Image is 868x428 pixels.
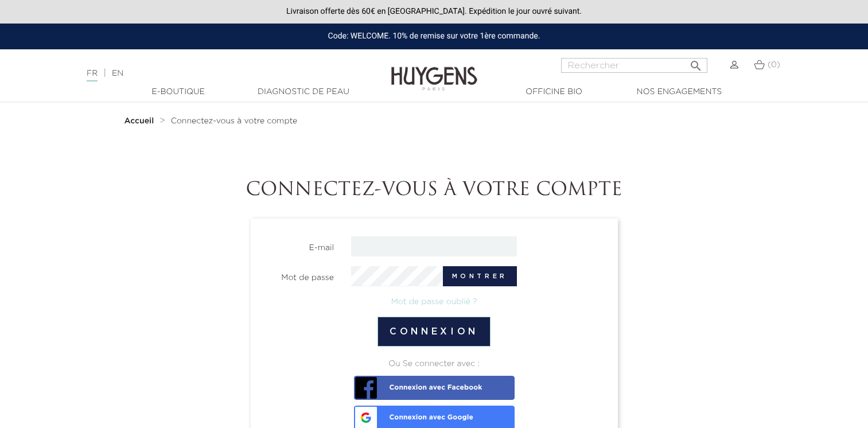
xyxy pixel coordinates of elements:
span: Connexion avec Google [357,406,473,422]
strong: Accueil [124,117,154,125]
a: Mot de passe oublié ? [391,298,477,306]
label: E-mail [251,236,343,254]
div: Ou Se connecter avec : [260,358,609,370]
span: Connexion avec Facebook [357,376,482,392]
img: Huygens [391,48,477,92]
button: Montrer [443,266,517,286]
button:  [686,55,706,70]
a: E-Boutique [121,86,236,98]
i:  [689,56,703,69]
a: Connexion avec Facebook [354,376,515,400]
a: Diagnostic de peau [246,86,361,98]
label: Mot de passe [251,266,343,284]
a: Accueil [124,116,157,126]
span: (0) [768,61,780,69]
a: FR [87,69,98,81]
span: Connectez-vous à votre compte [171,117,298,125]
h1: Connectez-vous à votre compte [116,180,753,201]
a: Nos engagements [622,86,737,98]
input: Rechercher [561,58,707,73]
div: | [81,67,353,80]
a: Connectez-vous à votre compte [171,116,298,126]
a: Officine Bio [497,86,612,98]
button: Connexion [377,317,491,347]
a: EN [112,69,123,77]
